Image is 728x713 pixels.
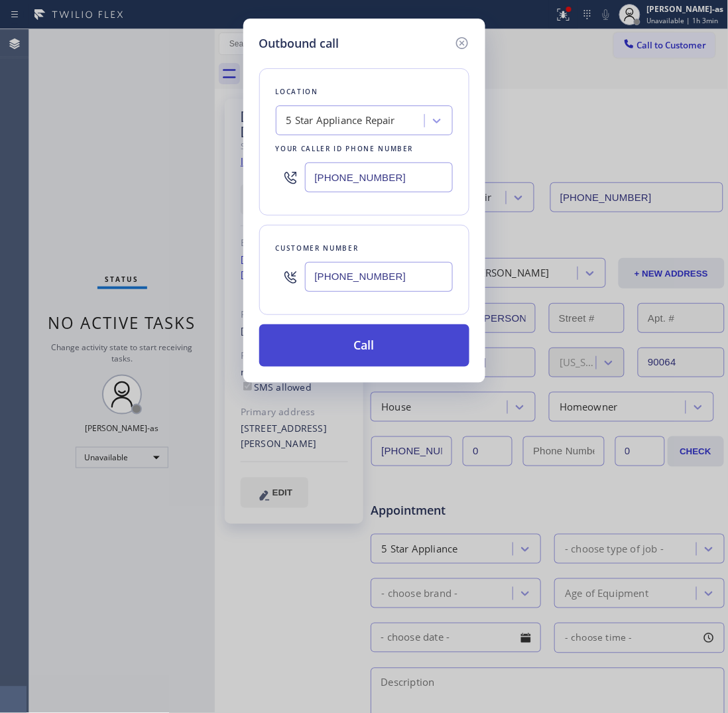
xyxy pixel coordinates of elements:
div: 5 Star Appliance Repair [286,113,396,129]
input: (123) 456-7890 [305,162,453,192]
button: Call [259,324,469,367]
div: Your caller id phone number [276,142,453,156]
div: Location [276,85,453,99]
h5: Outbound call [259,34,339,52]
input: (123) 456-7890 [305,262,453,292]
div: Customer number [276,241,453,255]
